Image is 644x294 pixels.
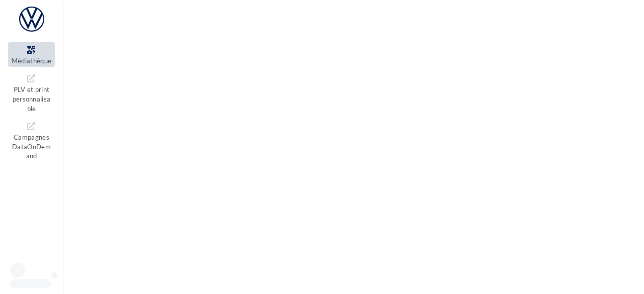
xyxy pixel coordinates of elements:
span: Campagnes DataOnDemand [12,131,51,160]
span: PLV et print personnalisable [13,83,51,112]
a: PLV et print personnalisable [8,71,55,115]
a: Campagnes DataOnDemand [8,119,55,162]
a: Médiathèque [8,42,55,67]
span: Médiathèque [12,57,52,65]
